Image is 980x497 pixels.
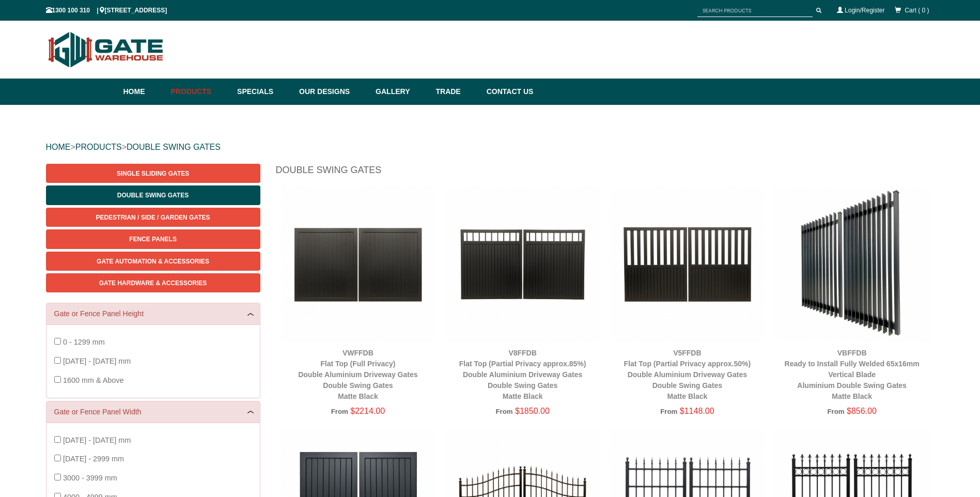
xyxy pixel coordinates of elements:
a: Gate or Fence Panel Width [54,407,252,417]
a: Double Swing Gates [46,185,260,205]
span: 3000 - 3999 mm [63,474,117,482]
span: Gate Automation & Accessories [97,258,209,265]
span: 0 - 1299 mm [63,338,105,346]
img: VWFFDB - Flat Top (Full Privacy) - Double Aluminium Driveway Gates - Double Swing Gates - Matte B... [281,187,435,341]
a: Home [123,79,166,105]
a: Trade [430,79,481,105]
a: VBFFDBReady to Install Fully Welded 65x16mm Vertical BladeAluminium Double Swing GatesMatte Black [785,349,920,400]
a: V8FFDBFlat Top (Partial Privacy approx.85%)Double Aluminium Driveway GatesDouble Swing GatesMatte... [459,349,586,400]
span: Gate Hardware & Accessories [99,279,207,287]
div: > > [46,131,935,164]
a: PRODUCTS [75,143,122,151]
span: [DATE] - [DATE] mm [63,357,131,365]
a: Specials [232,79,294,105]
span: Cart ( 0 ) [905,7,929,14]
span: $2214.00 [350,407,385,415]
img: V8FFDB - Flat Top (Partial Privacy approx.85%) - Double Aluminium Driveway Gates - Double Swing G... [445,187,600,341]
a: Our Designs [294,79,370,105]
a: Pedestrian / Side / Garden Gates [46,208,260,227]
a: HOME [46,143,71,151]
img: VBFFDB - Ready to Install Fully Welded 65x16mm Vertical Blade - Aluminium Double Swing Gates - Ma... [775,187,929,341]
a: Single Sliding Gates [46,164,260,183]
img: V5FFDB - Flat Top (Partial Privacy approx.50%) - Double Aluminium Driveway Gates - Double Swing G... [610,187,765,341]
span: From [660,408,677,415]
span: From [331,408,348,415]
span: 1600 mm & Above [63,376,124,384]
span: [DATE] - 2999 mm [63,455,124,463]
span: [DATE] - [DATE] mm [63,436,131,444]
span: 1300 100 310 | [STREET_ADDRESS] [46,7,167,14]
a: Fence Panels [46,229,260,248]
span: Fence Panels [129,236,177,243]
a: Gate or Fence Panel Height [54,308,252,319]
img: Gate Warehouse [46,26,166,73]
a: V5FFDBFlat Top (Partial Privacy approx.50%)Double Aluminium Driveway GatesDouble Swing GatesMatte... [624,349,751,400]
span: $856.00 [847,407,877,415]
a: Gate Automation & Accessories [46,252,260,271]
a: Gate Hardware & Accessories [46,273,260,292]
span: Double Swing Gates [117,192,189,199]
span: Pedestrian / Side / Garden Gates [96,214,210,221]
span: From [827,408,844,415]
span: From [495,408,512,415]
a: Gallery [370,79,430,105]
input: SEARCH PRODUCTS [697,4,813,17]
a: VWFFDBFlat Top (Full Privacy)Double Aluminium Driveway GatesDouble Swing GatesMatte Black [298,349,417,400]
a: Login/Register [845,7,884,14]
h1: Double Swing Gates [276,164,935,182]
a: Products [166,79,232,105]
a: Contact Us [481,79,534,105]
span: $1850.00 [515,407,550,415]
span: $1148.00 [680,407,714,415]
span: Single Sliding Gates [117,170,189,177]
a: DOUBLE SWING GATES [127,143,221,151]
